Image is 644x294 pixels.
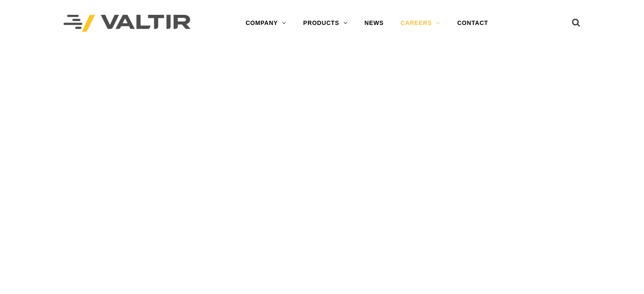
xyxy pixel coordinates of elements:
[449,15,497,32] a: CONTACT
[356,15,392,32] a: NEWS
[64,15,191,32] img: Valtir
[392,15,449,32] a: CAREERS
[237,15,295,32] a: COMPANY
[295,15,356,32] a: PRODUCTS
